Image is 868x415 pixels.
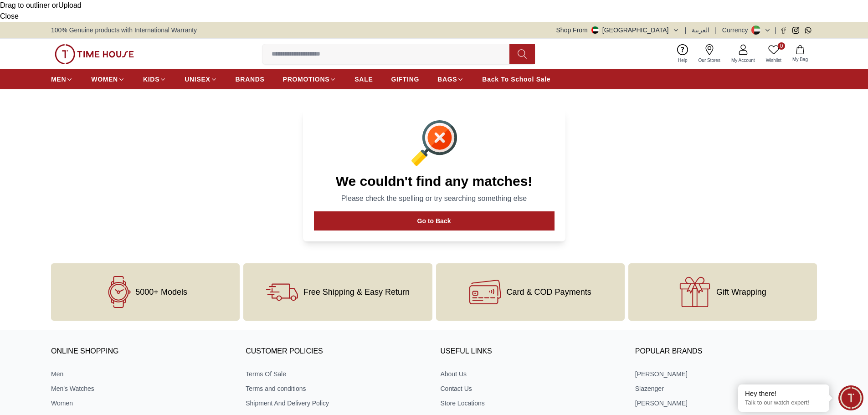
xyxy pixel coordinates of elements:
[246,369,427,379] a: Terms Of Sale
[303,287,410,297] span: Free Shipping & Easy Return
[236,71,265,87] a: BRANDS
[51,384,233,393] a: Men's Watches
[391,71,419,87] a: GIFTING
[185,75,210,84] span: UNISEX
[685,26,687,35] span: |
[695,57,724,64] span: Our Stores
[91,71,125,87] a: WOMEN
[51,399,233,408] a: Women
[51,71,73,87] a: MEN
[760,42,787,66] a: 0Wishlist
[246,399,427,408] a: Shipment And Delivery Policy
[805,27,812,34] a: Whatsapp
[635,345,817,359] h3: Popular Brands
[716,287,766,297] span: Gift Wrapping
[51,345,233,359] h3: ONLINE SHOPPING
[91,75,118,84] span: WOMEN
[143,75,159,84] span: KIDS
[745,389,822,398] div: Hey there!
[789,56,812,63] span: My Bag
[635,399,817,408] a: [PERSON_NAME]
[441,345,622,359] h3: USEFUL LINKS
[715,26,717,35] span: |
[507,287,591,297] span: Card & COD Payments
[692,26,709,35] button: العربية
[236,75,265,84] span: BRANDS
[673,42,693,66] a: Help
[745,399,822,407] p: Talk to our watch expert!
[482,71,550,87] a: Back To School Sale
[728,57,759,64] span: My Account
[635,384,817,393] a: Slazenger
[591,26,599,34] img: United Arab Emirates
[441,369,622,379] a: About Us
[775,26,776,35] span: |
[246,345,427,359] h3: CUSTOMER POLICIES
[51,26,197,35] span: 100% Genuine products with International Warranty
[283,75,330,84] span: PROMOTIONS
[51,75,66,84] span: MEN
[135,287,187,297] span: 5000+ Models
[51,369,233,379] a: Men
[780,27,787,34] a: Facebook
[441,384,622,393] a: Contact Us
[437,75,457,84] span: BAGS
[314,193,555,204] p: Please check the spelling or try searching something else
[55,44,134,64] img: ...
[354,75,373,84] span: SALE
[354,71,373,87] a: SALE
[787,43,813,65] button: My Bag
[185,71,217,87] a: UNISEX
[314,211,555,231] button: Go to Back
[722,26,752,35] div: Currency
[762,57,785,64] span: Wishlist
[674,57,691,64] span: Help
[778,42,785,50] span: 0
[482,75,550,84] span: Back To School Sale
[792,27,799,34] a: Instagram
[246,384,427,393] a: Terms and conditions
[58,1,82,9] span: Upload
[441,399,622,408] a: Store Locations
[556,26,679,35] button: Shop From[GEOGRAPHIC_DATA]
[838,385,863,410] div: Chat Widget
[314,173,555,190] h1: We couldn't find any matches!
[635,369,817,379] a: [PERSON_NAME]
[143,71,166,87] a: KIDS
[693,42,726,66] a: Our Stores
[437,71,464,87] a: BAGS
[283,71,337,87] a: PROMOTIONS
[391,75,419,84] span: GIFTING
